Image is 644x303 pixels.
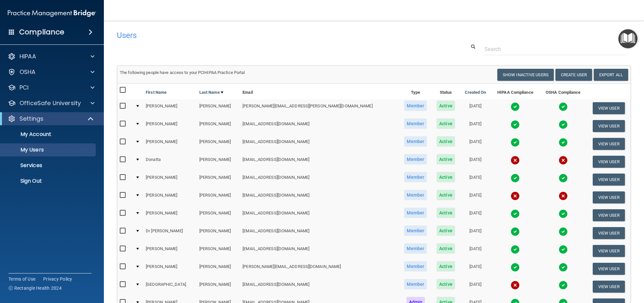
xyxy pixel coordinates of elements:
td: [PERSON_NAME] [197,188,240,206]
button: Show Inactive Users [497,69,554,81]
p: Services [4,162,93,169]
img: cross.ca9f0e7f.svg [559,191,568,200]
span: Active [437,261,455,272]
a: PCI [8,84,94,91]
img: cross.ca9f0e7f.svg [511,191,520,200]
td: [PERSON_NAME] [197,206,240,224]
p: My Account [4,131,93,138]
a: HIPAA [8,53,94,60]
a: Privacy Policy [43,276,72,282]
img: tick.e7d51cea.svg [559,227,568,236]
img: tick.e7d51cea.svg [511,174,520,183]
th: HIPAA Compliance [491,84,539,99]
button: View User [593,245,625,257]
h4: Users [117,31,413,40]
a: Settings [8,115,94,123]
img: tick.e7d51cea.svg [559,102,568,111]
button: View User [593,209,625,221]
img: cross.ca9f0e7f.svg [559,156,568,165]
img: tick.e7d51cea.svg [559,209,568,218]
button: View User [593,227,625,239]
span: The following people have access to your PCIHIPAA Practice Portal [120,70,245,75]
td: [PERSON_NAME][EMAIL_ADDRESS][PERSON_NAME][DOMAIN_NAME] [240,99,399,117]
td: [PERSON_NAME] [197,135,240,153]
td: [DATE] [460,171,491,188]
span: Member [404,118,427,129]
span: Member [404,243,427,254]
td: [PERSON_NAME] [143,117,197,135]
td: [PERSON_NAME] [143,171,197,188]
img: tick.e7d51cea.svg [559,245,568,254]
span: Active [437,172,455,182]
input: Search [485,43,626,55]
td: [PERSON_NAME] [143,242,197,260]
a: Last Name [199,89,223,96]
img: tick.e7d51cea.svg [511,120,520,129]
span: Active [437,118,455,129]
button: View User [593,156,625,168]
button: View User [593,120,625,132]
td: [EMAIL_ADDRESS][DOMAIN_NAME] [240,224,399,242]
td: [PERSON_NAME] [197,224,240,242]
button: View User [593,191,625,203]
button: View User [593,102,625,114]
a: OSHA [8,68,94,76]
img: tick.e7d51cea.svg [511,102,520,111]
td: [EMAIL_ADDRESS][DOMAIN_NAME] [240,242,399,260]
span: Active [437,136,455,147]
button: Open Resource Center [618,29,638,48]
td: [GEOGRAPHIC_DATA] [143,278,197,296]
td: [EMAIL_ADDRESS][DOMAIN_NAME] [240,153,399,171]
p: Settings [19,115,43,123]
img: cross.ca9f0e7f.svg [511,281,520,290]
p: PCI [19,84,29,91]
span: Active [437,279,455,289]
td: [DATE] [460,242,491,260]
a: Export All [594,69,628,81]
td: [PERSON_NAME] [143,135,197,153]
span: Active [437,243,455,254]
th: OSHA Compliance [539,84,587,99]
span: Member [404,101,427,111]
p: OSHA [19,68,36,76]
td: [PERSON_NAME] [197,99,240,117]
td: [PERSON_NAME] [143,206,197,224]
img: PMB logo [8,7,96,20]
img: tick.e7d51cea.svg [511,138,520,147]
td: [PERSON_NAME] [197,153,240,171]
span: Member [404,225,427,236]
span: Active [437,154,455,164]
td: [DATE] [460,153,491,171]
td: [PERSON_NAME] [143,99,197,117]
span: Active [437,225,455,236]
td: [DATE] [460,260,491,278]
td: [DATE] [460,99,491,117]
span: Member [404,190,427,200]
td: [DATE] [460,278,491,296]
img: tick.e7d51cea.svg [559,174,568,183]
span: Active [437,208,455,218]
td: [EMAIL_ADDRESS][DOMAIN_NAME] [240,206,399,224]
span: Active [437,190,455,200]
td: Donatta [143,153,197,171]
td: [PERSON_NAME] [197,117,240,135]
span: Member [404,172,427,182]
td: [PERSON_NAME] [197,260,240,278]
td: [PERSON_NAME] [143,188,197,206]
span: Ⓒ Rectangle Health 2024 [8,285,62,291]
span: Member [404,261,427,272]
span: Member [404,136,427,147]
td: [PERSON_NAME] [143,260,197,278]
img: tick.e7d51cea.svg [511,227,520,236]
td: Dr [PERSON_NAME] [143,224,197,242]
td: [PERSON_NAME] [197,278,240,296]
span: Member [404,279,427,289]
img: tick.e7d51cea.svg [511,209,520,218]
td: [DATE] [460,117,491,135]
td: [EMAIL_ADDRESS][DOMAIN_NAME] [240,117,399,135]
a: First Name [146,89,167,96]
a: Terms of Use [8,276,35,282]
p: Sign Out [4,178,93,184]
p: HIPAA [19,53,36,60]
p: My Users [4,147,93,153]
